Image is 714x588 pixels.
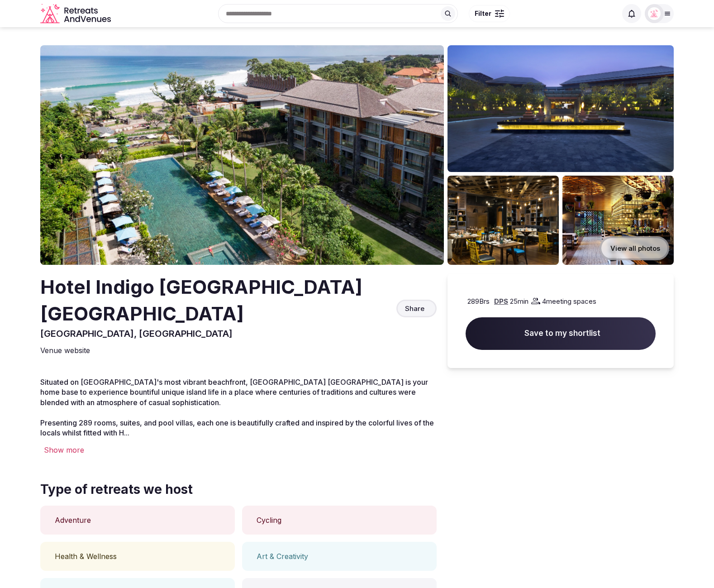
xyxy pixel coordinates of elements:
button: View all photos [600,236,669,260]
span: Filter [475,9,491,18]
h2: Hotel Indigo [GEOGRAPHIC_DATA] [GEOGRAPHIC_DATA] [40,274,393,327]
span: Situated on [GEOGRAPHIC_DATA]'s most vibrant beachfront, [GEOGRAPHIC_DATA] [GEOGRAPHIC_DATA] is y... [40,378,428,407]
a: Venue website [40,345,94,355]
span: 25 min [510,296,528,306]
span: Venue website [40,345,90,355]
span: Share [405,304,424,313]
span: 289 Brs [467,296,490,306]
div: Show more [40,445,437,455]
a: Visit the homepage [40,4,113,24]
span: Save to my shortlist [524,328,600,339]
img: miaceralde [648,7,661,20]
span: Presenting 289 rooms, suites, and pool villas, each one is beautifully crafted and inspired by th... [40,418,434,437]
img: Venue gallery photo [562,176,674,265]
img: Venue cover photo [40,45,444,265]
img: Venue gallery photo [447,45,674,172]
svg: Retreats and Venues company logo [40,4,113,24]
span: Type of retreats we host [40,481,193,498]
button: Share [396,300,437,317]
button: Filter [469,5,510,22]
img: Venue gallery photo [447,176,559,265]
span: [GEOGRAPHIC_DATA], [GEOGRAPHIC_DATA] [40,328,233,339]
span: 4 meeting spaces [542,296,596,306]
a: DPS [494,297,508,306]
